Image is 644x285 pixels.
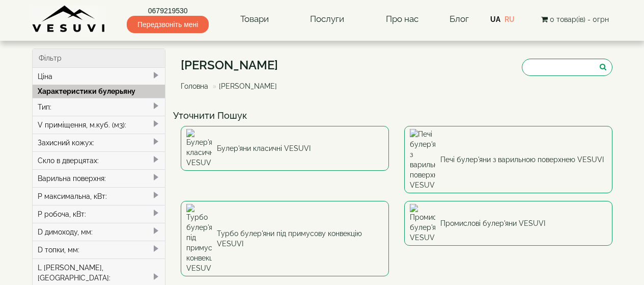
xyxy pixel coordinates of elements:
[33,49,165,68] div: Фільтр
[186,129,212,168] img: Булер'яни класичні VESUVI
[376,8,429,31] a: Про нас
[33,151,165,169] div: Скло в дверцятах:
[33,98,165,116] div: Тип:
[33,169,165,187] div: Варильна поверхня:
[33,85,165,98] div: Характеристики булерьяну
[127,16,209,33] span: Передзвоніть мені
[181,126,389,171] a: Булер'яни класичні VESUVI Булер'яни класичні VESUVI
[33,241,165,258] div: D топки, мм:
[33,205,165,223] div: P робоча, кВт:
[210,81,277,91] li: [PERSON_NAME]
[550,15,609,23] span: 0 товар(ів) - 0грн
[230,8,279,31] a: Товари
[186,204,212,273] img: Турбо булер'яни під примусову конвекцію VESUVI
[404,201,612,246] a: Промислові булер'яни VESUVI Промислові булер'яни VESUVI
[173,111,620,121] h4: Уточнити Пошук
[33,223,165,241] div: D димоходу, мм:
[490,15,500,23] a: UA
[181,59,285,72] h1: [PERSON_NAME]
[505,15,515,23] a: RU
[410,129,435,190] img: Печі булер'яни з варильною поверхнею VESUVI
[33,116,165,134] div: V приміщення, м.куб. (м3):
[33,187,165,205] div: P максимальна, кВт:
[127,6,209,16] a: 0679219530
[181,201,389,276] a: Турбо булер'яни під примусову конвекцію VESUVI Турбо булер'яни під примусову конвекцію VESUVI
[33,134,165,151] div: Захисний кожух:
[300,8,354,31] a: Послуги
[410,204,435,243] img: Промислові булер'яни VESUVI
[404,126,612,193] a: Печі булер'яни з варильною поверхнею VESUVI Печі булер'яни з варильною поверхнею VESUVI
[450,14,469,24] a: Блог
[181,82,208,90] a: Головна
[33,68,165,85] div: Ціна
[32,5,106,33] img: Завод VESUVI
[538,14,612,25] button: 0 товар(ів) - 0грн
